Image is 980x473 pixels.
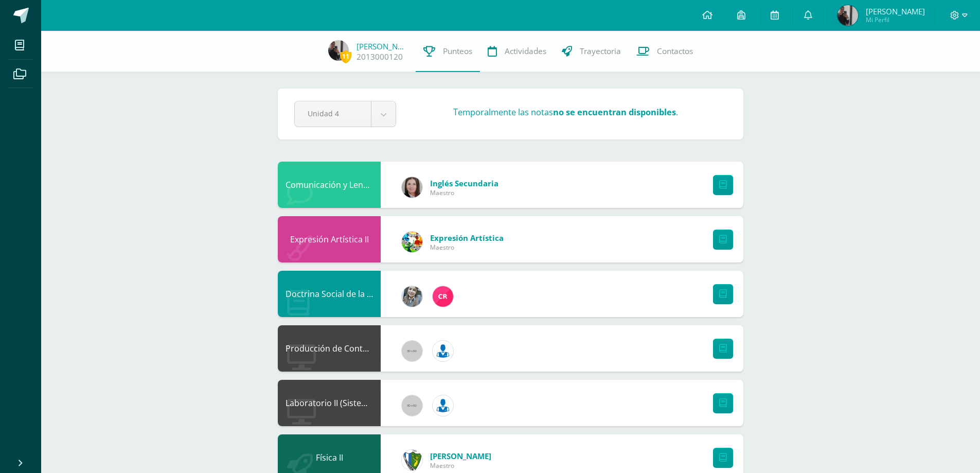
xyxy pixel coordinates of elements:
[838,5,858,26] img: 13c39eb200a8c2912842fe2b43cc3cb6.png
[480,31,554,72] a: Actividades
[629,31,701,72] a: Contactos
[430,461,491,470] span: Maestro
[402,450,422,470] img: d7d6d148f6dec277cbaab50fee73caa7.png
[357,41,408,51] a: [PERSON_NAME]
[443,46,472,57] span: Punteos
[866,6,925,16] span: [PERSON_NAME]
[308,101,358,126] span: Unidad 4
[866,15,925,24] span: Mi Perfil
[328,40,349,61] img: 13c39eb200a8c2912842fe2b43cc3cb6.png
[402,341,422,361] img: 60x60
[278,271,381,317] div: Doctrina Social de la Iglesia
[278,380,381,426] div: Laboratorio II (Sistema Operativo Macintoch)
[430,188,498,197] span: Maestro
[402,395,422,416] img: 60x60
[430,233,504,243] span: Expresión Artística
[278,162,381,208] div: Comunicación y Lenguaje L3 Inglés
[430,243,504,252] span: Maestro
[554,31,629,72] a: Trayectoria
[357,51,403,62] a: 2013000120
[416,31,480,72] a: Punteos
[402,177,422,198] img: 8af0450cf43d44e38c4a1497329761f3.png
[505,46,546,57] span: Actividades
[402,286,422,307] img: cba4c69ace659ae4cf02a5761d9a2473.png
[553,106,676,118] strong: no se encuentran disponibles
[278,216,381,262] div: Expresión Artística II
[433,341,453,361] img: 6ed6846fa57649245178fca9fc9a58dd.png
[433,286,453,307] img: 866c3f3dc5f3efb798120d7ad13644d9.png
[402,232,422,252] img: 159e24a6ecedfdf8f489544946a573f0.png
[433,395,453,416] img: 6ed6846fa57649245178fca9fc9a58dd.png
[340,50,351,63] span: 11
[657,46,693,57] span: Contactos
[580,46,621,57] span: Trayectoria
[278,325,381,372] div: Producción de Contenidos Digitales
[430,451,491,461] span: [PERSON_NAME]
[295,101,396,127] a: Unidad 4
[453,106,678,118] h3: Temporalmente las notas .
[430,178,498,188] span: Inglés Secundaria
